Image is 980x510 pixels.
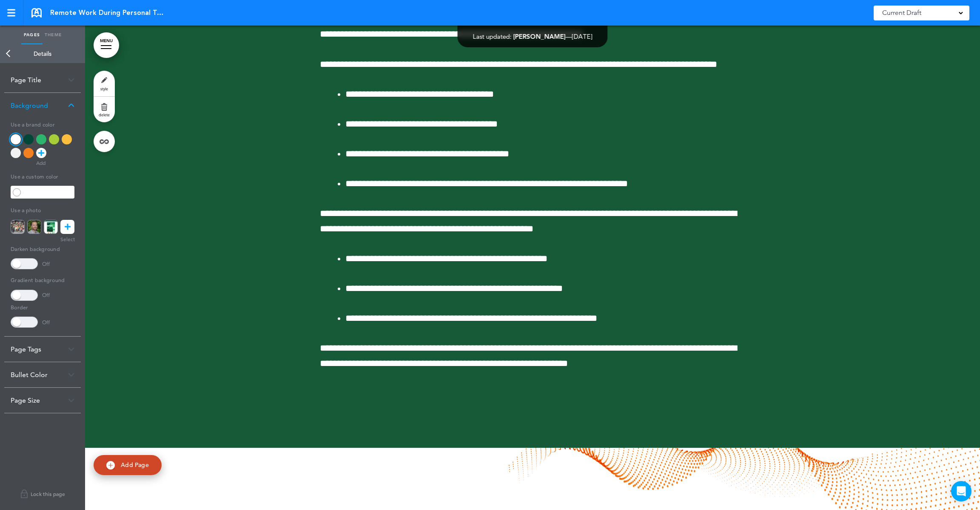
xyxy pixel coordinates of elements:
[106,461,115,470] img: add.svg
[121,461,149,469] span: Add Page
[42,292,50,298] div: Off
[94,71,115,96] a: style
[4,67,81,92] div: Page Title
[68,103,74,108] img: arrow-down@2x.png
[4,482,81,506] a: Lock this page
[94,455,162,475] a: Add Page
[99,112,110,117] span: delete
[68,372,74,377] img: arrow-down@2x.png
[11,204,74,216] h5: Use a photo
[882,7,921,19] span: Current Draft
[4,388,81,413] div: Page Size
[20,488,28,499] img: lock.svg
[4,337,81,362] div: Page Tags
[21,26,43,44] a: Pages
[11,170,74,182] h5: Use a custom color
[951,481,971,501] div: Open Intercom Messenger
[50,8,165,17] span: Remote Work During Personal Travel Policy for Intradiem [GEOGRAPHIC_DATA] and [GEOGRAPHIC_DATA]
[11,301,74,313] h5: Border
[4,362,81,387] div: Bullet Color
[100,86,108,91] span: style
[68,398,74,403] img: arrow-down@2x.png
[44,220,58,234] img: 1753976955470-intraverse.png
[11,274,74,285] h5: Gradient background
[4,93,81,118] div: Background
[94,32,119,58] a: MENU
[572,32,593,40] span: [DATE]
[68,78,74,82] img: arrow-down@2x.png
[11,242,74,254] h5: Darken background
[473,33,593,40] div: —
[68,347,74,352] img: arrow-down@2x.png
[94,97,115,122] a: delete
[11,118,74,130] h5: Use a brand color
[42,320,50,325] div: Off
[513,32,566,40] span: [PERSON_NAME]
[42,261,50,267] div: Off
[27,220,41,234] img: 1754314966023-chris-busbee_2025.png
[473,32,512,40] span: Last updated:
[11,220,25,234] img: 1755181536890-Intradiem_All-Hands-Team_2024-crop.png
[43,26,64,44] a: Theme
